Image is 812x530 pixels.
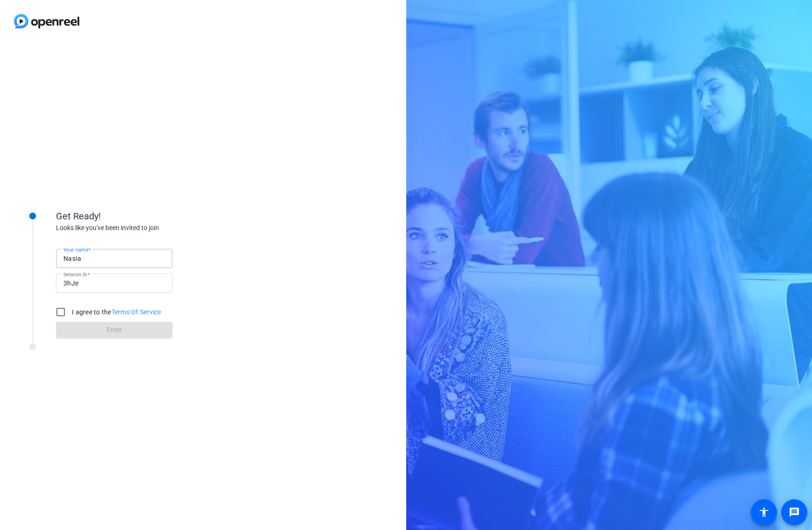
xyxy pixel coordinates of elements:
a: Terms Of Service [111,308,161,316]
label: I agree to the [70,307,161,317]
div: Looks like you've been invited to join [56,223,243,233]
mat-icon: accessibility [758,507,770,518]
mat-label: Your name [63,247,88,252]
mat-icon: message [789,507,800,518]
div: Get Ready! [56,209,243,223]
mat-label: Session ID [63,272,87,277]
